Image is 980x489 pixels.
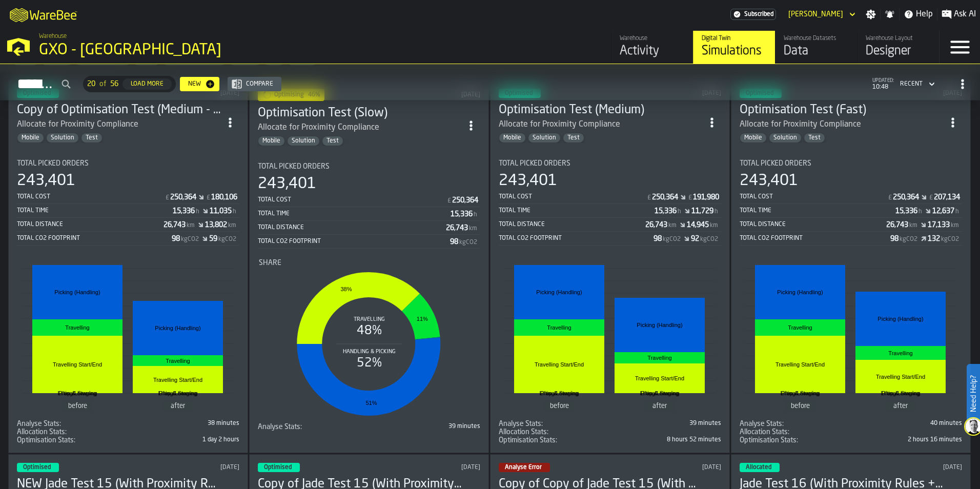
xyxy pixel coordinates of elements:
section: card-SimulationDashboardCard-optimising [258,154,480,431]
div: 39 minutes [612,420,721,427]
div: ItemListCard-DashboardItemContainer [731,80,971,453]
div: Total Cost [499,193,646,200]
h3: Optimisation Test (Medium) [499,102,703,118]
div: DropdownMenuValue-Jade Webb [784,8,857,21]
div: Title [740,428,849,436]
span: km [951,222,959,229]
span: £ [688,194,692,201]
span: Mobile [740,134,766,141]
span: Analyse Stats: [499,420,543,428]
span: km [228,222,236,229]
div: Designer [866,43,931,59]
text: after [652,402,667,410]
div: Title [499,436,608,444]
span: £ [166,194,169,201]
span: Solution [288,137,319,145]
span: Ask AI [954,8,976,21]
div: Optimisation Test (Slow) [258,105,462,121]
div: ItemListCard-DashboardItemContainer [249,80,489,453]
span: Total Picked Orders [17,159,89,168]
div: 40 minutes [853,420,962,427]
h3: Copy of Optimisation Test (Medium - Slow) [17,102,221,118]
span: kgCO2 [218,236,236,243]
div: Stat Value [886,221,908,229]
span: Mobile [17,134,44,141]
span: km [469,225,477,232]
div: GXO - [GEOGRAPHIC_DATA] [39,41,316,59]
div: Title [259,259,479,267]
div: status-3 2 [17,463,59,472]
span: £ [207,194,210,201]
span: Total Picked Orders [740,159,811,168]
div: Stat Value [172,235,180,243]
div: Stat Value [654,235,662,243]
div: Total CO2 Footprint [17,235,172,242]
div: Stat Value [450,238,458,246]
span: Test [563,134,584,141]
div: stat-Optimisation Stats: [17,436,239,444]
div: Stat Value [205,221,227,229]
div: Title [258,162,480,171]
div: status-2 2 [499,463,550,472]
div: Title [499,428,608,436]
span: h [714,208,718,215]
span: kgCO2 [181,236,199,243]
span: Mobile [258,137,284,145]
span: h [233,208,236,215]
div: stat-Optimisation Stats: [740,436,962,444]
span: kgCO2 [941,236,959,243]
span: Test [81,134,102,141]
div: Stat Value [652,193,678,201]
div: 243,401 [499,172,557,190]
span: Optimised [264,464,292,471]
div: Updated: 10/07/2025, 13:53:25 Created: 10/07/2025, 13:49:58 [872,464,962,471]
a: link-to-/wh/i/a3c616c1-32a4-47e6-8ca0-af4465b04030/data [775,31,857,64]
div: Stat Value [209,235,217,243]
span: km [710,222,718,229]
div: stat-Total Picked Orders [258,162,480,249]
div: Title [740,436,849,444]
span: £ [447,197,451,205]
div: Stat Value [655,207,677,215]
div: Total Cost [17,193,165,200]
div: Stat Value [173,207,195,215]
div: Stat Value [893,193,919,201]
div: stat- [18,256,238,418]
div: 243,401 [740,172,798,190]
button: button-New [180,77,219,91]
span: kgCO2 [700,236,718,243]
div: Allocate for Proximity Compliance [258,121,462,134]
div: Title [17,428,126,436]
div: Allocate for Proximity Compliance [740,118,861,131]
span: updated: [872,78,894,84]
div: stat-Analyse Stats: [499,420,721,428]
div: Total Time [258,210,451,217]
span: km [909,222,917,229]
span: Solution [769,134,801,141]
section: card-SimulationDashboardCard-optimised [499,151,721,444]
text: after [893,402,908,410]
div: Compare [242,80,277,88]
div: Stat Value [693,193,719,201]
a: link-to-/wh/i/a3c616c1-32a4-47e6-8ca0-af4465b04030/designer [857,31,939,64]
div: 243,401 [17,172,75,190]
text: before [68,402,87,410]
section: card-SimulationDashboardCard-optimised [17,151,239,444]
div: Title [740,420,849,428]
div: ItemListCard-DashboardItemContainer [8,80,248,453]
span: 10:48 [872,84,894,91]
div: ItemListCard-DashboardItemContainer [490,80,730,453]
div: Stat Value [210,207,232,215]
div: Updated: 15/08/2025, 13:36:04 Created: 14/07/2025, 15:45:09 [391,464,480,471]
div: Updated: 27/08/2025, 09:48:09 Created: 27/08/2025, 09:41:48 [150,464,239,471]
div: Title [17,420,126,428]
div: Stat Value [895,207,917,215]
div: Stat Value [691,207,713,215]
span: Warehouse [39,33,67,40]
span: Total Picked Orders [258,162,330,171]
div: Stat Value [928,235,940,243]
